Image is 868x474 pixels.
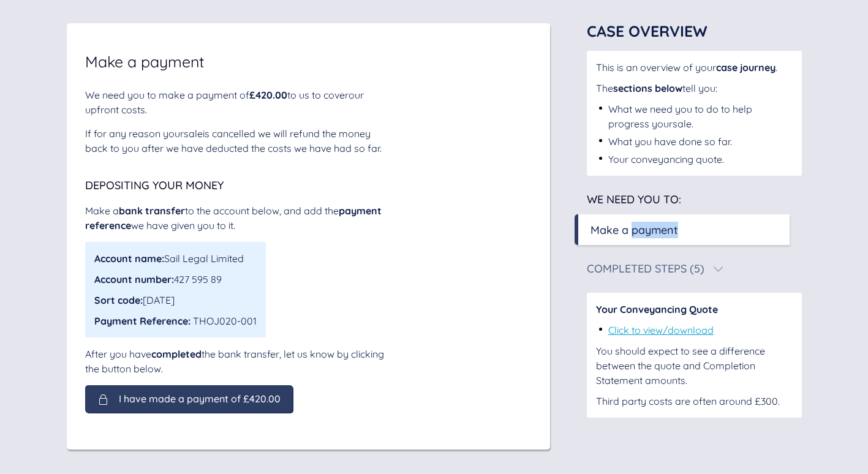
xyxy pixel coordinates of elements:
[94,252,164,265] span: Account name:
[94,294,143,306] span: Sort code:
[94,293,257,307] div: [DATE]
[94,251,257,266] div: Sail Legal Limited
[119,393,281,404] span: I have made a payment of £420.00
[591,222,678,238] div: Make a payment
[608,134,732,149] div: What you have done so far.
[716,61,776,73] span: case journey
[85,178,224,192] span: Depositing your money
[85,203,391,233] div: Make a to the account below, and add the we have given you to it.
[596,394,793,408] div: Third party costs are often around £300.
[119,205,185,217] span: bank transfer
[608,152,724,167] div: Your conveyancing quote.
[596,60,793,75] div: This is an overview of your .
[94,315,191,327] span: Payment Reference:
[94,314,257,328] div: THOJ020-001
[85,126,391,156] div: If for any reason your sale is cancelled we will refund the money back to you after we have deduc...
[596,344,793,388] div: You should expect to see a difference between the quote and Completion Statement amounts.
[587,21,708,40] span: Case Overview
[94,272,257,287] div: 427 595 89
[85,54,204,69] span: Make a payment
[613,82,682,94] span: sections below
[151,348,202,360] span: completed
[85,347,391,376] div: After you have the bank transfer, let us know by clicking the button below.
[249,89,287,101] span: £420.00
[596,303,718,315] span: Your Conveyancing Quote
[94,273,174,285] span: Account number:
[608,102,793,131] div: What we need you to do to help progress your sale .
[596,81,793,96] div: The tell you:
[587,263,704,274] div: Completed Steps (5)
[608,324,714,336] a: Click to view/download
[587,192,681,206] span: We need you to:
[85,88,391,117] div: We need you to make a payment of to us to cover our upfront costs .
